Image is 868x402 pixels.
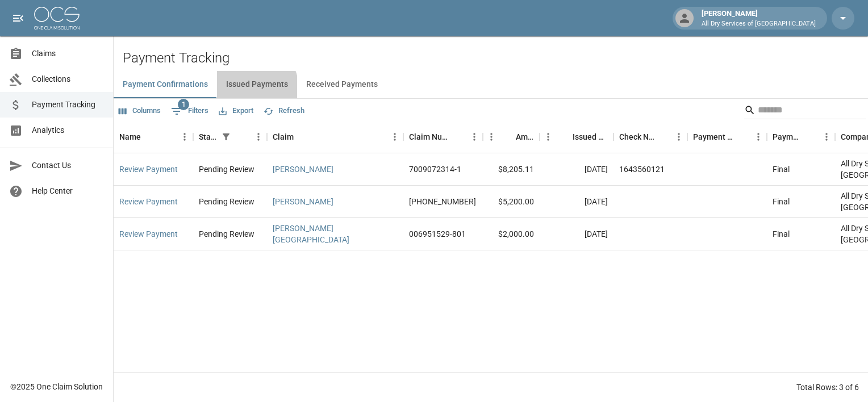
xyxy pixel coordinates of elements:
[273,121,294,153] div: Claim
[796,382,859,393] div: Total Rows: 3 of 6
[614,121,687,153] div: Check Number
[483,128,500,145] button: Menu
[261,102,307,120] button: Refresh
[557,129,573,145] button: Sort
[234,129,250,145] button: Sort
[216,102,256,120] button: Export
[119,121,141,153] div: Name
[267,121,403,153] div: Claim
[409,164,461,175] div: 7009072314-1
[168,102,211,120] button: Show filters
[273,196,333,207] a: [PERSON_NAME]
[32,160,104,171] span: Contact Us
[693,121,734,153] div: Payment Method
[141,129,157,145] button: Sort
[114,121,193,153] div: Name
[483,121,540,153] div: Amount
[540,128,557,145] button: Menu
[767,121,835,153] div: Payment Type
[218,129,234,145] button: Show filters
[409,121,450,153] div: Claim Number
[32,99,104,111] span: Payment Tracking
[697,8,820,28] div: [PERSON_NAME]
[466,128,483,145] button: Menu
[654,129,670,145] button: Sort
[516,121,534,153] div: Amount
[119,196,178,207] a: Review Payment
[32,185,104,197] span: Help Center
[178,99,189,110] span: 1
[744,101,866,122] div: Search
[403,121,483,153] div: Claim Number
[619,164,665,175] div: 1643560121
[483,186,540,218] div: $5,200.00
[818,128,835,145] button: Menu
[123,50,868,66] h2: Payment Tracking
[199,228,254,240] div: Pending Review
[573,121,608,153] div: Issued Date
[119,228,178,240] a: Review Payment
[199,196,254,207] div: Pending Review
[540,153,614,186] div: [DATE]
[540,218,614,250] div: [DATE]
[273,223,398,245] a: [PERSON_NAME][GEOGRAPHIC_DATA]
[802,129,818,145] button: Sort
[687,121,767,153] div: Payment Method
[483,218,540,250] div: $2,000.00
[409,228,466,240] div: 006951529-801
[734,129,750,145] button: Sort
[114,71,868,98] div: dynamic tabs
[218,129,234,145] div: 1 active filter
[176,128,193,145] button: Menu
[294,129,310,145] button: Sort
[217,71,297,98] button: Issued Payments
[773,196,790,207] div: Final
[32,73,104,85] span: Collections
[702,19,816,29] p: All Dry Services of [GEOGRAPHIC_DATA]
[250,128,267,145] button: Menu
[199,164,254,175] div: Pending Review
[297,71,387,98] button: Received Payments
[386,128,403,145] button: Menu
[773,228,790,240] div: Final
[32,48,104,60] span: Claims
[773,164,790,175] div: Final
[670,128,687,145] button: Menu
[773,121,802,153] div: Payment Type
[114,71,217,98] button: Payment Confirmations
[540,186,614,218] div: [DATE]
[193,121,267,153] div: Status
[7,7,30,30] button: open drawer
[619,121,654,153] div: Check Number
[199,121,218,153] div: Status
[116,102,164,120] button: Select columns
[450,129,466,145] button: Sort
[409,196,476,207] div: 01-009-082927
[10,381,103,392] div: © 2025 One Claim Solution
[500,129,516,145] button: Sort
[540,121,614,153] div: Issued Date
[32,124,104,136] span: Analytics
[483,153,540,186] div: $8,205.11
[273,164,333,175] a: [PERSON_NAME]
[34,7,80,30] img: ocs-logo-white-transparent.png
[119,164,178,175] a: Review Payment
[750,128,767,145] button: Menu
